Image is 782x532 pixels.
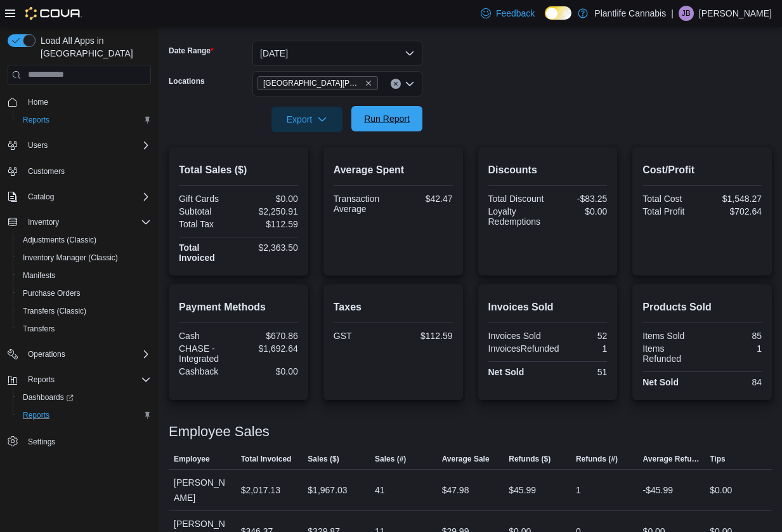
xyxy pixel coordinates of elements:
[488,194,545,204] div: Total Discount
[18,112,151,128] span: Reports
[365,79,372,87] button: Remove Fort McMurray - Stoney Creek from selection in this group
[699,6,772,21] p: [PERSON_NAME]
[705,377,762,387] div: 84
[23,253,118,263] span: Inventory Manager (Classic)
[23,95,53,110] a: Home
[13,284,156,302] button: Purchase Orders
[509,454,551,464] span: Refunds ($)
[23,347,70,362] button: Operations
[28,192,54,202] span: Catalog
[3,162,156,180] button: Customers
[594,6,666,21] p: Plantlife Cannabis
[509,482,536,498] div: $45.99
[241,219,298,229] div: $112.59
[23,163,151,179] span: Customers
[23,189,151,204] span: Catalog
[550,206,607,216] div: $0.00
[18,232,101,248] a: Adjustments (Classic)
[3,345,156,363] button: Operations
[18,268,151,283] span: Manifests
[3,213,156,231] button: Inventory
[550,367,607,377] div: 51
[18,250,151,265] span: Inventory Manager (Classic)
[679,6,694,21] div: Jessica Boyer
[179,331,236,341] div: Cash
[488,331,545,341] div: Invoices Sold
[23,372,151,387] span: Reports
[179,300,298,315] h2: Payment Methods
[18,408,55,423] a: Reports
[179,194,236,204] div: Gift Cards
[174,454,210,464] span: Employee
[179,219,236,229] div: Total Tax
[169,470,236,510] div: [PERSON_NAME]
[23,347,151,362] span: Operations
[28,349,65,359] span: Operations
[28,375,55,385] span: Reports
[550,194,607,204] div: -$83.25
[576,454,618,464] span: Refunds (#)
[28,217,59,227] span: Inventory
[23,138,151,153] span: Users
[36,34,151,60] span: Load All Apps in [GEOGRAPHIC_DATA]
[642,331,700,341] div: Items Sold
[488,300,608,315] h2: Invoices Sold
[263,77,362,90] span: [GEOGRAPHIC_DATA][PERSON_NAME][GEOGRAPHIC_DATA]
[476,1,540,26] a: Feedback
[23,392,74,402] span: Dashboards
[308,482,347,498] div: $1,967.03
[710,482,732,498] div: $0.00
[28,97,48,107] span: Home
[334,163,453,178] h2: Average Spent
[442,454,490,464] span: Average Sale
[3,371,156,389] button: Reports
[241,343,298,354] div: $1,692.64
[23,410,49,420] span: Reports
[28,140,48,150] span: Users
[642,194,700,204] div: Total Cost
[18,321,151,336] span: Transfers
[169,76,205,86] label: Locations
[334,331,391,341] div: GST
[705,343,762,354] div: 1
[23,270,55,281] span: Manifests
[241,454,292,464] span: Total Invoiced
[23,189,59,204] button: Catalog
[682,6,691,21] span: JB
[13,406,156,424] button: Reports
[18,286,86,301] a: Purchase Orders
[643,454,700,464] span: Average Refund
[642,163,762,178] h2: Cost/Profit
[3,93,156,111] button: Home
[179,343,236,364] div: CHASE - Integrated
[364,112,410,125] span: Run Report
[241,482,280,498] div: $2,017.13
[375,482,385,498] div: 41
[241,331,298,341] div: $670.86
[18,390,79,405] a: Dashboards
[13,320,156,338] button: Transfers
[488,206,545,227] div: Loyalty Redemptions
[13,111,156,129] button: Reports
[391,79,401,89] button: Clear input
[334,300,453,315] h2: Taxes
[18,286,151,301] span: Purchase Orders
[179,206,236,216] div: Subtotal
[23,138,53,153] button: Users
[23,324,55,334] span: Transfers
[375,454,406,464] span: Sales (#)
[13,267,156,284] button: Manifests
[13,389,156,406] a: Dashboards
[442,482,469,498] div: $47.98
[642,343,700,364] div: Items Refunded
[241,243,298,253] div: $2,363.50
[23,433,151,449] span: Settings
[18,268,60,283] a: Manifests
[23,306,86,316] span: Transfers (Classic)
[18,250,123,265] a: Inventory Manager (Classic)
[179,243,215,263] strong: Total Invoiced
[18,303,151,319] span: Transfers (Classic)
[642,300,762,315] h2: Products Sold
[25,7,82,20] img: Cova
[23,94,151,110] span: Home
